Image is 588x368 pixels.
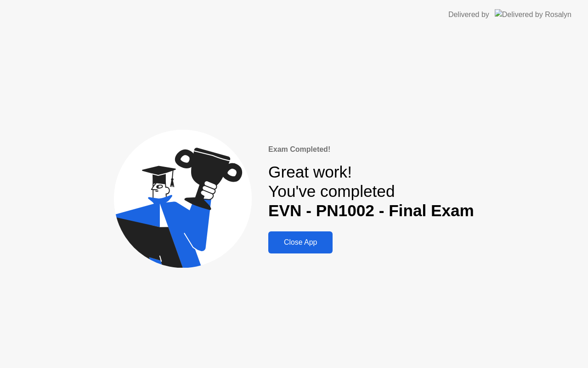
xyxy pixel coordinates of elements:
div: Delivered by [448,9,489,20]
img: Delivered by Rosalyn [495,9,571,20]
div: Great work! You've completed [268,162,474,221]
div: Close App [271,238,330,247]
button: Close App [268,231,333,253]
b: EVN - PN1002 - Final Exam [268,201,474,219]
div: Exam Completed! [268,144,474,155]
